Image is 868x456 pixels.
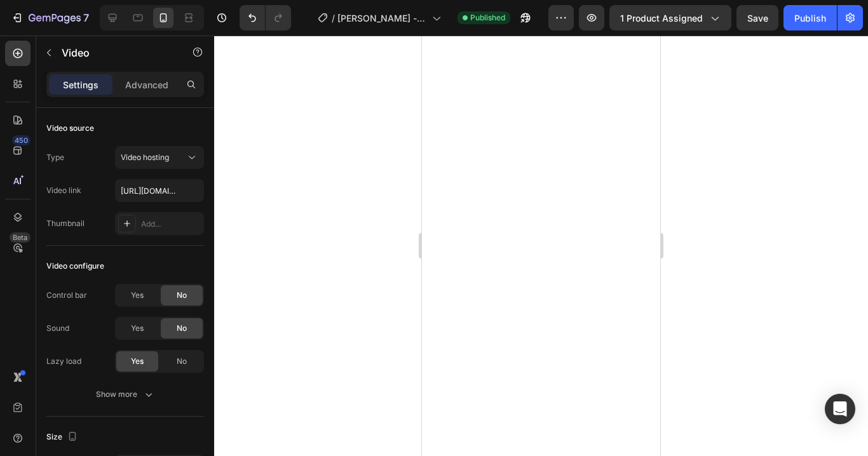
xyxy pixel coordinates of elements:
button: 1 product assigned [609,5,731,30]
span: No [177,356,187,367]
div: Thumbnail [46,218,85,229]
div: Undo/Redo [240,5,291,30]
div: 450 [12,135,31,145]
span: / [332,11,335,25]
span: Yes [131,356,144,367]
div: Open Intercom Messenger [825,394,855,424]
p: Video [62,45,170,60]
span: No [177,290,187,301]
button: Save [736,5,778,30]
span: Published [470,12,505,23]
div: Video source [46,123,94,134]
div: Add... [141,218,201,230]
div: Publish [794,11,826,25]
div: Beta [10,232,31,243]
div: Sound [46,323,69,334]
button: Show more [46,383,204,406]
input: Insert video url here [115,179,204,202]
div: Show more [96,388,155,401]
button: Video hosting [115,146,204,169]
button: 7 [5,5,95,30]
iframe: Design area [422,36,660,456]
p: Settings [63,78,98,91]
div: Video link [46,185,81,196]
span: [PERSON_NAME] - B1 [337,11,427,25]
button: Publish [783,5,837,30]
span: Yes [131,290,144,301]
div: Type [46,152,64,163]
div: Size [46,429,80,446]
p: 7 [83,10,89,25]
span: Yes [131,323,144,334]
span: Save [747,13,768,23]
p: Advanced [125,78,168,91]
span: 1 product assigned [620,11,703,25]
span: Video hosting [121,152,169,162]
div: Lazy load [46,356,81,367]
span: No [177,323,187,334]
div: Video configure [46,260,104,272]
div: Control bar [46,290,87,301]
